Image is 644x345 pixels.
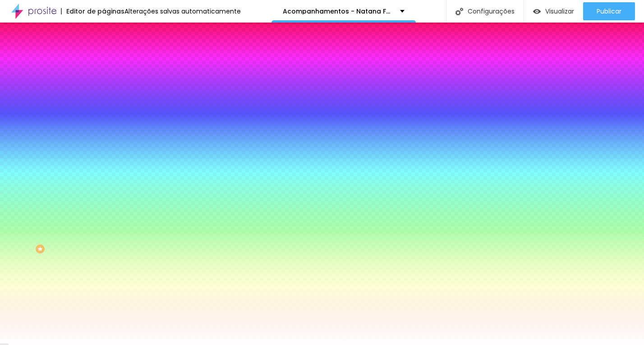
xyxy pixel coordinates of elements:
span: Visualizar [545,8,574,15]
button: Visualizar [524,2,583,20]
div: Editor de páginas [61,8,124,14]
img: view-1.svg [533,8,541,15]
p: Acompanhamentos - Natana Fontes Fotógrafa [283,8,393,14]
button: Publicar [583,2,635,20]
span: Publicar [597,8,621,15]
div: Alterações salvas automaticamente [124,8,241,14]
img: Icone [455,8,463,15]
